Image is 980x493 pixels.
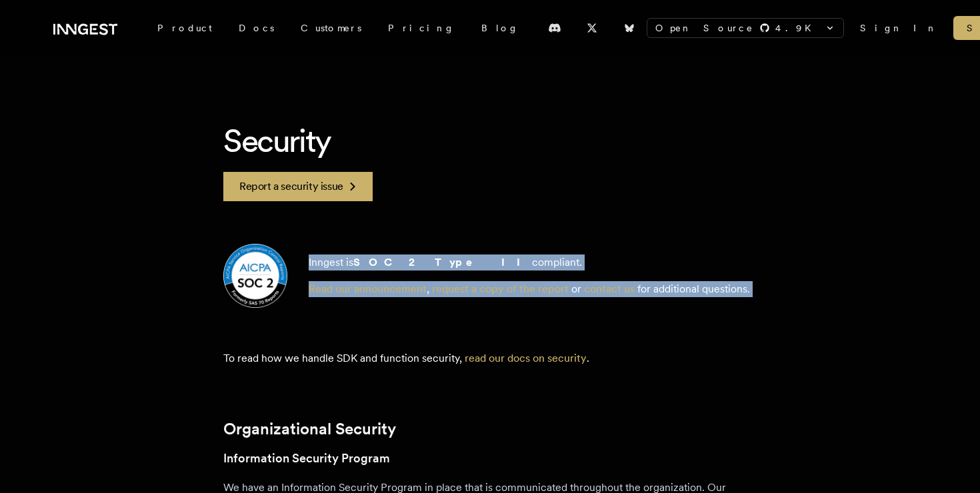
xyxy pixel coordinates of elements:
[287,16,375,40] a: Customers
[468,16,532,40] a: Blog
[577,17,607,39] a: X
[223,420,757,438] h2: Organizational Security
[860,21,937,35] a: Sign In
[223,172,373,201] a: Report a security issue
[353,256,532,268] strong: SOC 2 Type II
[309,254,750,270] p: Inngest is compliant.
[615,17,644,39] a: Bluesky
[540,17,569,39] a: Discord
[309,282,427,295] a: Read our announcement
[775,21,819,35] span: 4.9 K
[223,244,287,308] img: SOC 2
[584,282,635,295] a: contact us
[655,21,754,35] span: Open Source
[225,16,287,40] a: Docs
[144,16,225,40] div: Product
[465,352,587,364] a: read our docs on security
[223,449,757,468] h3: Information Security Program
[375,16,468,40] a: Pricing
[432,282,569,295] a: request a copy of the report
[309,281,750,297] p: , or for additional questions.
[223,120,757,161] h1: Security
[223,350,757,366] p: To read how we handle SDK and function security, .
